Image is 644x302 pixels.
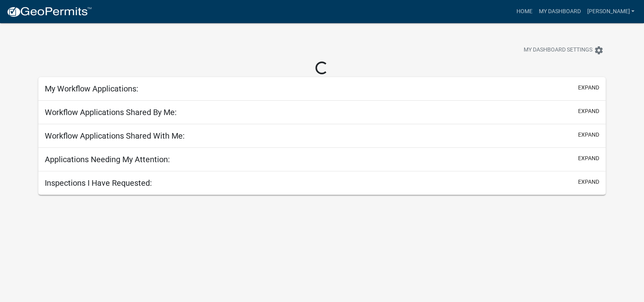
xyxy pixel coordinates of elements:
span: My Dashboard Settings [524,46,592,55]
button: expand [578,107,599,115]
a: Home [513,4,535,19]
button: expand [578,131,599,139]
h5: Inspections I Have Requested: [45,178,152,188]
button: expand [578,154,599,163]
h5: Workflow Applications Shared With Me: [45,131,185,141]
h5: My Workflow Applications: [45,84,138,93]
button: expand [578,83,599,92]
button: My Dashboard Settingssettings [517,42,610,58]
a: [PERSON_NAME] [584,4,638,19]
i: settings [594,46,604,55]
button: expand [578,178,599,186]
a: My Dashboard [535,4,584,19]
h5: Applications Needing My Attention: [45,155,170,164]
h5: Workflow Applications Shared By Me: [45,107,177,117]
